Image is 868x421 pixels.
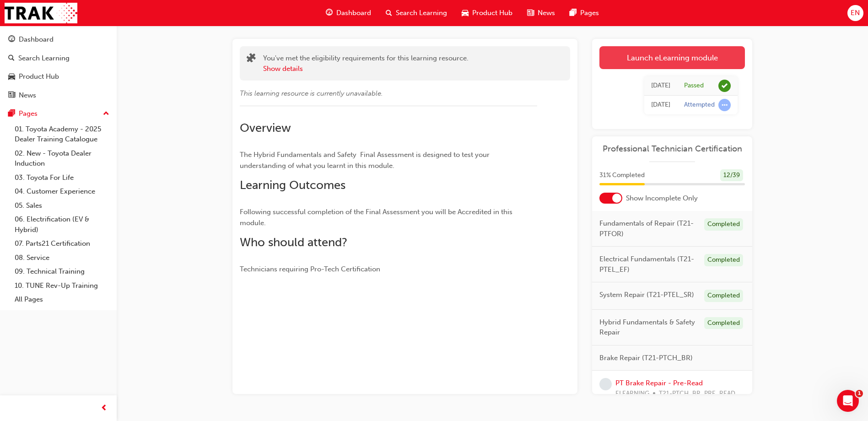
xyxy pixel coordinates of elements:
span: Product Hub [472,8,512,18]
span: 1 [856,390,863,397]
a: Professional Technician Certification [599,144,745,154]
span: search-icon [8,54,15,63]
a: Launch eLearning module [599,46,745,69]
a: news-iconNews [520,4,562,22]
span: Pages [580,8,599,18]
span: pages-icon [570,7,577,19]
div: Completed [704,317,743,329]
span: The Hybrid Fundamentals and Safety Final Assessment is designed to test your understanding of wha... [240,151,491,170]
span: news-icon [8,92,15,100]
div: Passed [684,81,704,90]
a: 04. Customer Experience [11,184,113,199]
a: 10. TUNE Rev-Up Training [11,279,113,293]
button: Pages [4,105,113,122]
div: Dashboard [19,34,54,45]
div: Completed [704,254,743,266]
span: up-icon [103,108,109,120]
span: Who should attend? [240,235,347,249]
span: 31 % Completed [599,170,645,181]
a: 05. Sales [11,199,113,213]
button: Show details [263,64,303,74]
a: search-iconSearch Learning [378,4,454,22]
span: Learning Outcomes [240,178,345,192]
a: 08. Service [11,251,113,265]
span: car-icon [462,7,469,19]
span: learningResourceType_ELEARNING-icon [232,19,239,27]
a: Search Learning [4,50,113,67]
span: pages-icon [8,110,15,118]
a: PT Brake Repair - Pre-Read [615,379,703,387]
button: DashboardSearch LearningProduct HubNews [4,29,113,105]
span: Show Incomplete Only [626,193,698,204]
div: Completed [704,218,743,231]
span: System Repair (T21-PTEL_SR) [599,290,694,300]
span: news-icon [527,7,534,19]
a: 07. Parts21 Certification [11,237,113,251]
a: All Pages [11,292,113,307]
div: 12 / 39 [720,169,743,182]
span: EN [851,8,860,18]
img: Trak [5,3,77,23]
div: Pages [19,108,38,119]
button: EN [847,5,863,21]
a: 09. Technical Training [11,264,113,279]
span: search-icon [386,7,392,19]
span: T21-PTCH_BR_PRE_READ [659,389,735,399]
span: This learning resource is currently unavailable. [240,89,383,97]
div: Search Learning [18,53,70,64]
span: learningRecordVerb_NONE-icon [599,378,612,390]
div: Attempted [684,101,715,109]
a: 03. Toyota For Life [11,171,113,185]
a: Dashboard [4,31,113,48]
div: Tue Aug 19 2025 16:09:05 GMT+1000 (Australian Eastern Standard Time) [651,100,670,110]
a: 02. New - Toyota Dealer Induction [11,146,113,171]
a: car-iconProduct Hub [454,4,520,22]
div: Product Hub [19,71,59,82]
span: ELEARNING [615,389,649,399]
a: guage-iconDashboard [318,4,378,22]
a: pages-iconPages [562,4,606,22]
a: 06. Electrification (EV & Hybrid) [11,212,113,237]
span: clock-icon [356,19,363,27]
span: guage-icon [326,7,333,19]
span: target-icon [282,19,289,27]
span: Dashboard [336,8,371,18]
span: learningRecordVerb_PASS-icon [718,80,731,92]
span: Technicians requiring Pro-Tech Certification [240,265,380,273]
div: Wed Aug 20 2025 16:35:52 GMT+1000 (Australian Eastern Standard Time) [651,81,670,91]
span: learningRecordVerb_ATTEMPT-icon [718,99,731,111]
span: Hybrid Fundamentals & Safety Repair [599,317,697,338]
span: prev-icon [101,403,108,414]
a: Product Hub [4,68,113,85]
span: Following successful completion of the Final Assessment you will be Accredited in this module. [240,208,514,227]
div: News [19,90,36,101]
div: Completed [704,290,743,302]
span: car-icon [8,73,15,81]
span: Search Learning [396,8,447,18]
span: Electrical Fundamentals (T21-PTEL_EF) [599,254,697,275]
span: News [538,8,555,18]
span: guage-icon [8,36,15,44]
span: puzzle-icon [247,54,256,65]
span: Overview [240,121,291,135]
iframe: Intercom live chat [837,390,859,412]
a: News [4,87,113,104]
div: You've met the eligibility requirements for this learning resource. [263,53,469,74]
span: Brake Repair (T21-PTCH_BR) [599,353,693,363]
span: Fundamentals of Repair (T21-PTFOR) [599,218,697,239]
a: 01. Toyota Academy - 2025 Dealer Training Catalogue [11,122,113,146]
